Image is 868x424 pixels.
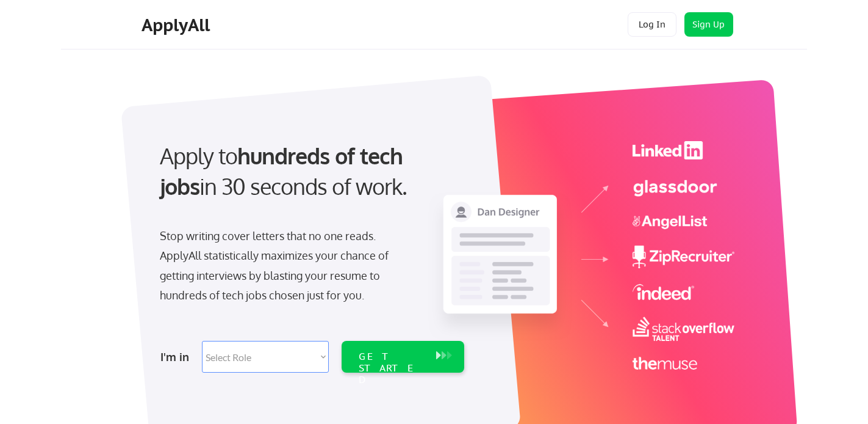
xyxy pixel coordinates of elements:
div: Apply to in 30 seconds of work. [160,141,459,202]
div: GET STARTED [359,351,424,386]
button: Log In [628,12,676,37]
div: Stop writing cover letters that no one reads. ApplyAll statistically maximizes your chance of get... [160,226,411,305]
button: Sign Up [684,12,733,37]
div: ApplyAll [142,15,213,35]
strong: hundreds of tech jobs [160,142,408,200]
div: I'm in [160,347,195,367]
